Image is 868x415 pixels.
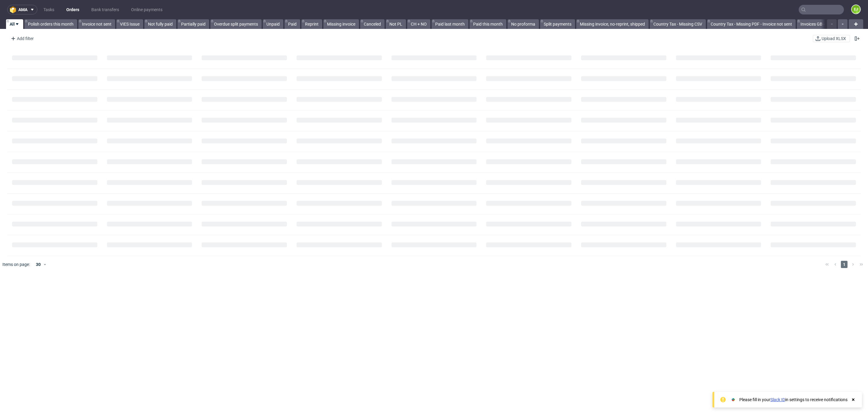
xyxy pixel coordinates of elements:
[263,19,283,29] a: Unpaid
[730,397,736,403] img: Slack
[820,36,847,41] span: Upload XLSX
[739,397,848,403] div: Please fill in your in settings to receive notifications
[32,260,43,269] div: 30
[10,6,18,13] img: logo
[88,5,123,14] a: Bank transfers
[770,397,785,402] a: Slack ID
[6,19,23,29] a: All
[7,5,37,14] button: ama
[301,19,322,29] a: Reprint
[8,34,35,43] div: Add filter
[323,19,359,29] a: Missing invoice
[18,8,27,12] span: ama
[24,19,77,29] a: Polish orders this month
[797,19,868,29] a: Invoices GB - Missing Spreadsheet
[650,19,706,29] a: Country Tax - Missing CSV
[432,19,468,29] a: Paid last month
[2,261,30,267] span: Items on page:
[144,19,176,29] a: Not fully paid
[852,5,860,14] figcaption: EJ
[285,19,300,29] a: Paid
[707,19,796,29] a: Country Tax - Missing PDF - Invoice not sent
[78,19,115,29] a: Invoice not sent
[210,19,262,29] a: Overdue split payments
[540,19,575,29] a: Split payments
[360,19,385,29] a: Canceled
[127,5,166,14] a: Online payments
[841,261,848,268] span: 1
[508,19,539,29] a: No proforma
[116,19,143,29] a: VIES Issue
[178,19,209,29] a: Partially paid
[407,19,430,29] a: CH + NO
[386,19,406,29] a: Not PL
[40,5,58,14] a: Tasks
[813,35,850,42] button: Upload XLSX
[576,19,649,29] a: Missing invoice, no-reprint, shipped
[63,5,83,14] a: Orders
[470,19,506,29] a: Paid this month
